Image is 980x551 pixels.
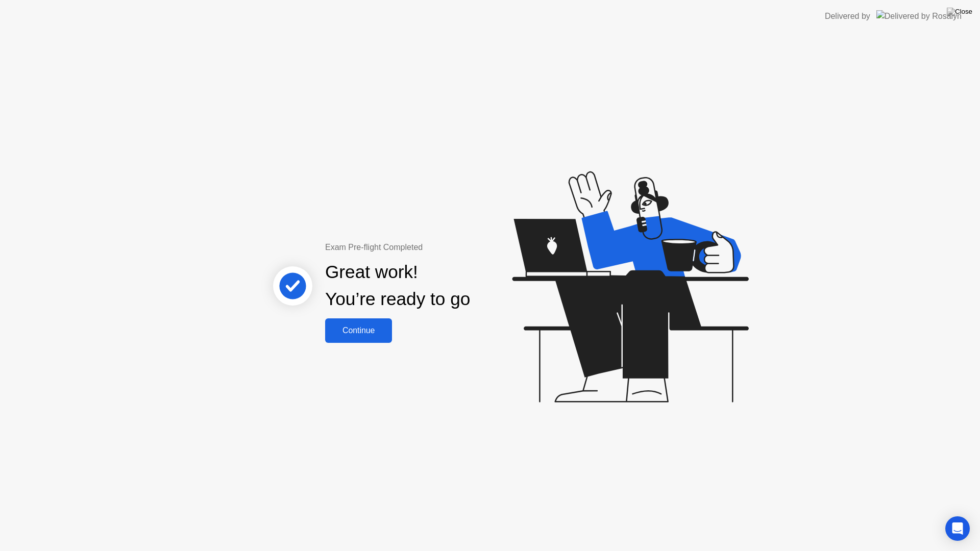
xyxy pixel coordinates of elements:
div: Continue [328,326,389,335]
div: Great work! You’re ready to go [325,259,470,313]
button: Continue [325,318,392,343]
img: Delivered by Rosalyn [876,10,962,22]
img: Close [947,8,972,16]
div: Delivered by [825,10,870,22]
div: Open Intercom Messenger [945,516,970,541]
div: Exam Pre-flight Completed [325,241,536,254]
